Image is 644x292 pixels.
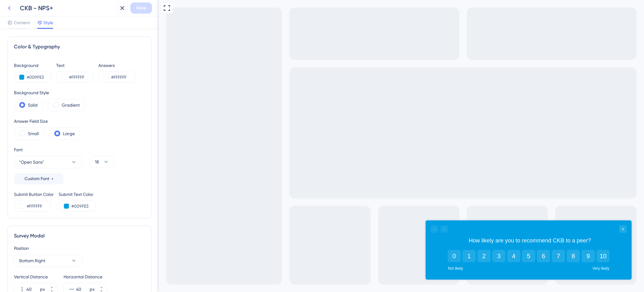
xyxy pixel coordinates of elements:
[25,175,49,183] span: Custom Font
[63,130,75,137] label: Large
[14,245,145,252] div: Position
[14,156,82,168] button: "Open Sans"
[95,158,99,166] span: 18
[14,173,64,184] button: Custom Font
[14,191,54,198] div: Submit Button Color
[28,130,39,137] label: Small
[19,158,44,166] span: "Open Sans"
[59,191,96,198] div: Submit Text Color
[14,117,80,125] div: Answer Field Size
[14,89,85,96] div: Background Style
[90,156,114,168] button: 18
[98,62,136,69] div: Answers
[43,19,53,26] span: Style
[14,146,82,153] div: Font
[62,101,80,109] label: Gradient
[56,62,93,69] div: Text
[136,4,146,12] span: Save
[14,254,82,267] button: Bottom Right
[96,283,107,289] button: px
[14,19,30,26] span: Content
[267,220,473,280] iframe: UserGuiding Survey
[64,273,107,281] div: Horizontal Distance
[130,2,152,14] button: Save
[19,257,45,264] span: Bottom Right
[20,4,114,12] div: CKB - NPS+
[14,62,51,69] div: Background
[28,101,38,109] label: Solid
[14,273,57,281] div: Vertical Distance
[14,43,145,51] div: Color & Typography
[14,232,145,240] div: Survey Modal
[46,283,57,289] button: px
